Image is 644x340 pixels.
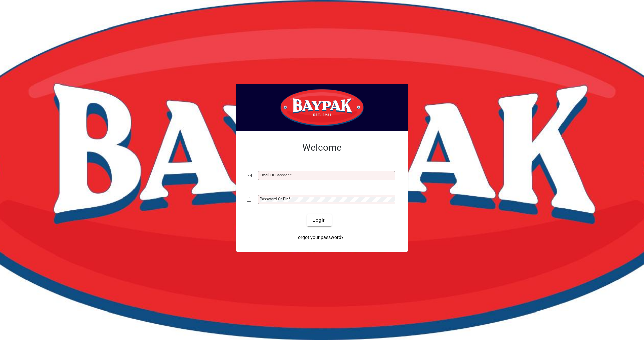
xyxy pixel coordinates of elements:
[247,142,397,153] h2: Welcome
[260,196,288,201] mat-label: Password or Pin
[292,232,346,244] a: Forgot your password?
[307,214,331,226] button: Login
[260,173,290,177] mat-label: Email or Barcode
[295,234,344,241] span: Forgot your password?
[312,217,326,224] span: Login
